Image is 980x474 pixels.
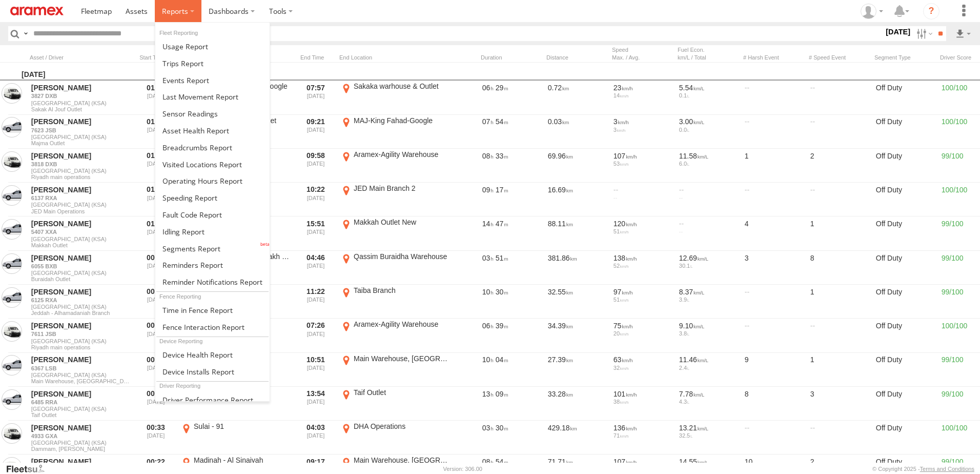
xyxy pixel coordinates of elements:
[155,105,270,122] a: Sensor Readings
[482,254,494,262] span: 03
[923,3,940,19] i: ?
[22,26,30,41] label: Search Query
[354,456,451,465] div: Main Warehouse, [GEOGRAPHIC_DATA]
[31,106,131,112] span: Filter Results to this Group
[496,458,508,466] span: 54
[874,150,936,182] div: Off Duty
[496,288,508,296] span: 30
[874,388,936,420] div: Off Duty
[912,26,934,41] label: Search Filter Options
[155,122,270,139] a: Asset Health Report
[31,127,131,134] a: 7623 JSB
[31,338,131,344] span: [GEOGRAPHIC_DATA] (KSA)
[354,286,451,295] div: Taiba Branch
[679,287,738,297] div: 8.37
[296,184,335,215] div: Exited after selected date range
[31,389,131,399] a: [PERSON_NAME]
[546,150,608,182] div: 69.96
[31,117,131,126] a: [PERSON_NAME]
[194,456,291,465] div: Madinah - Al Sinaiyah
[614,127,672,133] div: 3
[354,388,451,397] div: Taif Outlet
[679,423,738,432] div: 13.21
[2,117,22,137] a: View Asset in Asset Management
[31,185,131,194] a: [PERSON_NAME]
[136,252,175,284] div: Entered prior to selected date range
[31,321,131,330] a: [PERSON_NAME]
[155,223,270,240] a: Idling Report
[614,228,672,234] div: 51
[2,219,22,240] a: View Asset in Asset Management
[339,116,452,148] label: Click to View Event Location
[614,117,672,126] div: 3
[155,55,270,72] a: Trips Report
[809,252,870,284] div: 8
[546,82,608,113] div: 0.72
[155,257,270,274] a: Reminders Report
[679,117,738,126] div: 3.00
[546,286,608,318] div: 32.55
[155,206,270,223] a: Fault Code Report
[31,242,131,248] span: Filter Results to this Group
[546,116,608,148] div: 0.03
[679,399,738,405] div: 4.3
[614,330,672,337] div: 20
[614,432,672,439] div: 71
[155,139,270,156] a: Breadcrumbs Report
[614,399,672,405] div: 38
[614,92,672,98] div: 14
[31,100,131,106] span: [GEOGRAPHIC_DATA] (KSA)
[496,220,508,228] span: 47
[31,236,131,242] span: [GEOGRAPHIC_DATA] (KSA)
[296,150,335,182] div: Exited after selected date range
[354,354,451,363] div: Main Warehouse, [GEOGRAPHIC_DATA]
[10,7,64,15] img: aramex-logo.svg
[136,388,175,420] div: Entered prior to selected date range
[31,168,131,174] span: [GEOGRAPHIC_DATA] (KSA)
[31,378,131,384] span: Filter Results to this Group
[546,252,608,284] div: 381.86
[874,422,936,453] div: Off Duty
[614,297,672,303] div: 51
[2,83,22,104] a: View Asset in Asset Management
[2,355,22,376] a: View Asset in Asset Management
[339,286,452,318] label: Click to View Event Location
[679,253,738,263] div: 12.69
[679,365,738,371] div: 2.4
[179,388,292,420] label: Click to View Event Location
[136,184,175,215] div: Entered prior to selected date range
[179,422,292,453] label: Click to View Event Location
[679,457,738,466] div: 14.55
[2,423,22,444] a: View Asset in Asset Management
[354,218,451,227] div: Makkah Outlet New
[679,127,738,133] div: 0.0
[496,84,508,92] span: 29
[31,228,131,235] a: 5407 XXA
[874,218,936,249] div: Off Duty
[546,320,608,351] div: 34.39
[482,186,494,194] span: 09
[874,286,936,318] div: Off Duty
[31,432,131,440] a: 4933 GXA
[496,152,508,160] span: 33
[874,320,936,351] div: Off Duty
[614,321,672,330] div: 75
[482,355,494,364] span: 10
[31,330,131,338] a: 7611 JSB
[296,54,335,61] div: Click to Sort
[546,218,608,249] div: 88.11
[2,389,22,410] a: View Asset in Asset Management
[31,134,131,140] span: [GEOGRAPHIC_DATA] (KSA)
[614,423,672,432] div: 136
[31,174,131,180] span: Filter Results to this Group
[339,218,452,249] label: Click to View Event Location
[874,252,936,284] div: Off Duty
[31,446,131,452] span: Filter Results to this Group
[31,151,131,161] a: [PERSON_NAME]
[679,297,738,303] div: 3.9
[496,254,508,262] span: 51
[354,252,451,261] div: Qassim Buraidha Warehouse
[496,117,508,126] span: 54
[874,116,936,148] div: Off Duty
[136,422,175,453] div: Entered prior to selected date range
